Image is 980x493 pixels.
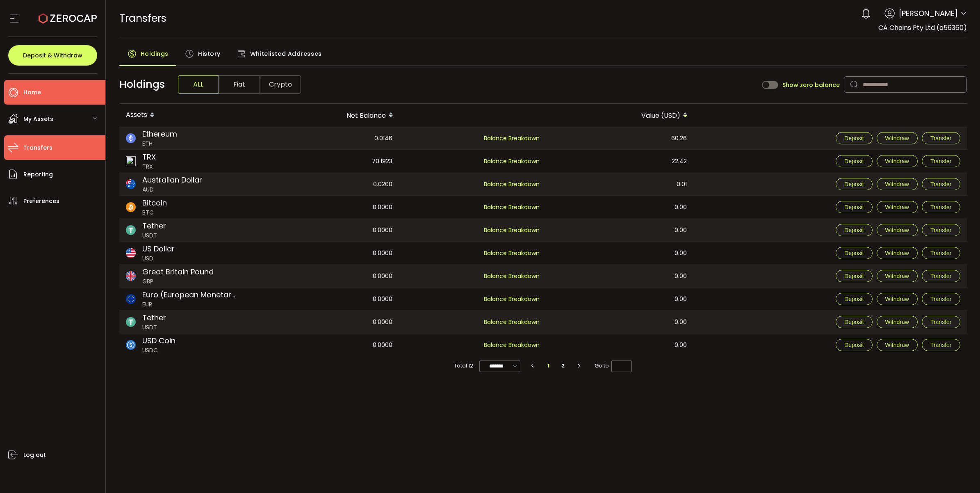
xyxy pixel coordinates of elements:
span: Deposit [844,319,864,325]
span: Ethereum [142,128,177,139]
span: Transfer [930,135,952,142]
div: 0.0200 [253,173,399,195]
div: 0.00 [547,265,693,287]
div: 0.0000 [253,265,399,287]
span: [PERSON_NAME] [899,8,958,19]
div: 0.00 [547,196,693,219]
span: Transfers [23,142,52,154]
button: Deposit [836,132,872,144]
span: Deposit [844,296,864,302]
button: Transfer [922,293,960,305]
span: Transfer [930,273,952,279]
button: Withdraw [877,339,918,351]
span: Holdings [141,46,169,62]
img: gbp_portfolio.svg [126,271,136,281]
li: 2 [556,360,570,372]
button: Deposit [836,224,872,236]
button: Withdraw [877,316,918,328]
span: Deposit & Withdraw [23,52,82,58]
span: Balance Breakdown [484,272,540,281]
div: 0.00 [547,333,693,356]
button: Deposit [836,155,872,167]
span: Balance Breakdown [484,134,540,142]
span: Home [23,87,41,98]
span: USDT [142,231,166,240]
button: Transfer [922,155,960,167]
img: usdc_portfolio.svg [126,340,136,350]
button: Transfer [922,316,960,328]
img: trx_portfolio.svg [126,156,136,166]
span: Euro (European Monetary Unit) [142,289,239,300]
span: Deposit [844,273,864,279]
span: Balance Breakdown [484,317,540,327]
span: Deposit [844,227,864,233]
div: 0.00 [547,219,693,241]
span: Transfer [930,158,952,164]
div: 0.0000 [253,311,399,333]
span: Withdraw [885,319,909,325]
span: Balance Breakdown [484,226,540,235]
span: Crypto [260,75,301,94]
button: Transfer [922,178,960,190]
button: Transfer [922,270,960,282]
button: Transfer [922,132,960,144]
span: Deposit [844,342,864,348]
div: 0.00 [547,242,693,265]
span: Log out [23,449,46,461]
span: Transfer [930,250,952,256]
button: Withdraw [877,293,918,305]
img: aud_portfolio.svg [126,179,136,189]
button: Deposit [836,201,872,213]
span: Withdraw [885,296,909,302]
span: US Dollar [142,243,175,254]
span: Deposit [844,158,864,164]
span: Great Britain Pound [142,266,214,277]
button: Deposit [836,270,872,282]
span: BTC [142,208,167,217]
span: Deposit [844,250,864,256]
li: 1 [541,360,556,372]
img: usd_portfolio.svg [126,248,136,258]
span: Balance Breakdown [484,249,540,258]
span: Withdraw [885,227,909,233]
span: History [198,46,221,62]
button: Transfer [922,201,960,213]
span: Deposit [844,204,864,210]
div: 0.00 [547,288,693,310]
span: Australian Dollar [142,174,202,185]
span: Withdraw [885,181,909,187]
div: Assets [119,108,253,122]
button: Deposit [836,316,872,328]
button: Withdraw [877,270,918,282]
span: AUD [142,185,202,194]
span: Withdraw [885,273,909,279]
span: Withdraw [885,204,909,210]
span: My Assets [23,113,53,125]
span: Transfer [930,319,952,325]
span: Tether [142,220,166,231]
div: 22.42 [547,150,693,173]
div: 0.0000 [253,242,399,265]
span: CA Chains Pty Ltd (a56360) [878,23,967,32]
span: Balance Breakdown [484,203,540,212]
span: Go to [595,360,632,372]
span: TRX [142,162,156,171]
span: Fiat [219,75,260,94]
span: Transfer [930,227,952,233]
div: 0.00 [547,311,693,333]
button: Withdraw [877,247,918,259]
button: Deposit [836,178,872,190]
span: USD [142,254,175,263]
span: GBP [142,277,214,286]
div: 0.0000 [253,219,399,241]
span: Transfers [119,11,166,25]
button: Deposit [836,247,872,259]
span: Withdraw [885,342,909,348]
span: USDC [142,346,175,355]
span: Deposit [844,135,864,142]
span: Reporting [23,169,53,180]
span: USD Coin [142,335,175,346]
span: ALL [178,75,219,94]
span: Show zero balance [782,82,840,88]
div: 0.0000 [253,288,399,310]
